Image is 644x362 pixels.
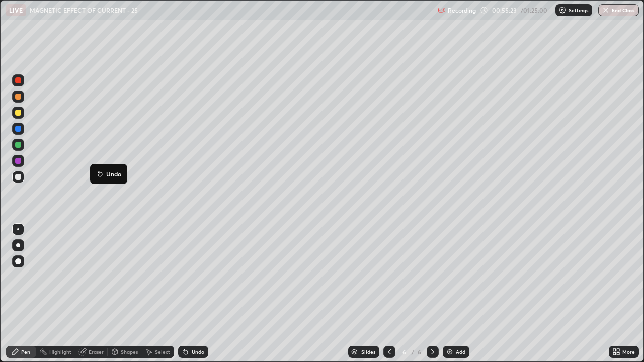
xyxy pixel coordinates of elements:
[94,168,123,180] button: Undo
[622,349,635,354] div: More
[9,6,23,14] p: LIVE
[438,6,446,14] img: recording.375f2c34.svg
[192,349,204,354] div: Undo
[598,4,639,16] button: End Class
[121,349,138,354] div: Shapes
[89,349,104,354] div: Eraser
[361,349,375,354] div: Slides
[446,348,454,356] img: add-slide-button
[49,349,71,354] div: Highlight
[456,349,465,354] div: Add
[30,6,138,14] p: MAGNETIC EFFECT OF CURRENT - 25
[106,170,121,178] p: Undo
[21,349,30,354] div: Pen
[448,7,476,14] p: Recording
[399,349,410,355] div: 6
[417,347,423,356] div: 6
[602,6,610,14] img: end-class-cross
[155,349,170,354] div: Select
[558,6,567,14] img: class-settings-icons
[569,8,588,13] p: Settings
[412,349,415,355] div: /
